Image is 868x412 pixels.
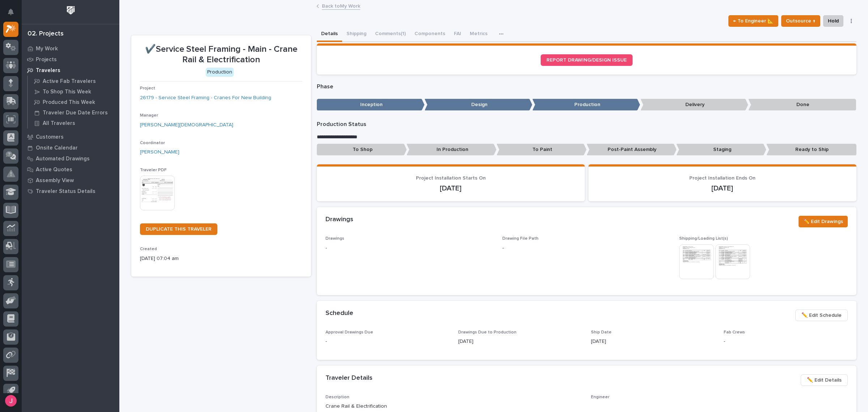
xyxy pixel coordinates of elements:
[325,330,373,335] span: Approval Drawings Due
[36,177,74,184] p: Assembly View
[206,68,234,77] div: Production
[502,236,539,241] span: Drawing File Path
[781,15,820,27] button: Outsource ↑
[465,27,492,42] button: Metrics
[28,76,119,86] a: Active Fab Travelers
[541,54,633,66] a: REPORT DRAWING/DESIGN ISSUE
[799,216,848,227] button: ✏️ Edit Drawings
[807,376,842,384] span: ✏️ Edit Details
[36,167,72,173] p: Active Quotes
[22,142,119,153] a: Onsite Calendar
[597,184,848,193] p: [DATE]
[724,338,848,345] p: -
[140,113,158,118] span: Manager
[803,217,843,226] span: ✏️ Edit Drawings
[22,153,119,164] a: Automated Drawings
[140,44,302,65] p: ✔️Service Steel Framing - Main - Crane Rail & Electrification
[28,118,119,128] a: All Travelers
[766,144,856,156] p: Ready to Ship
[43,89,91,95] p: To Shop This Week
[22,175,119,186] a: Assembly View
[36,67,60,74] p: Travelers
[22,43,119,54] a: My Work
[140,121,233,129] a: [PERSON_NAME][DEMOGRAPHIC_DATA]
[733,17,774,25] span: ← To Engineer 📐
[407,144,497,156] p: In Production
[325,216,353,224] h2: Drawings
[425,99,532,111] p: Design
[689,176,756,181] span: Project Installation Ends On
[36,134,64,140] p: Customers
[28,97,119,107] a: Produced This Week
[28,108,119,118] a: Traveler Due Date Errors
[140,247,157,251] span: Created
[786,17,816,25] span: Outsource ↑
[22,131,119,142] a: Customers
[140,255,302,262] p: [DATE] 07:04 am
[140,148,179,156] a: [PERSON_NAME]
[3,393,18,408] button: users-avatar
[410,27,450,42] button: Components
[22,186,119,197] a: Traveler Status Details
[43,120,75,127] p: All Travelers
[36,56,57,63] p: Projects
[22,54,119,65] a: Projects
[416,176,486,181] span: Project Installation Starts On
[325,374,373,382] h2: Traveler Details
[317,144,407,156] p: To Shop
[502,244,504,252] p: -
[724,330,745,335] span: Fab Crews
[36,145,78,151] p: Onsite Calendar
[64,4,77,17] img: Workspace Logo
[371,27,410,42] button: Comments (1)
[28,87,119,97] a: To Shop This Week
[823,15,843,27] button: Hold
[43,99,95,106] p: Produced This Week
[325,184,576,193] p: [DATE]
[828,17,839,25] span: Hold
[676,144,766,156] p: Staging
[140,223,217,235] a: DUPLICATE THIS TRAVELER
[325,310,353,318] h2: Schedule
[641,99,748,111] p: Delivery
[27,30,64,38] div: 02. Projects
[140,141,165,145] span: Coordinator
[325,338,450,345] p: -
[43,110,108,116] p: Traveler Due Date Errors
[591,330,612,335] span: Ship Date
[591,395,609,399] span: Engineer
[146,227,212,232] span: DUPLICATE THIS TRAVELER
[22,65,119,76] a: Travelers
[458,338,582,345] p: [DATE]
[317,83,856,90] p: Phase
[317,121,856,128] p: Production Status
[546,58,627,63] span: REPORT DRAWING/DESIGN ISSUE
[317,99,425,111] p: Inception
[450,27,465,42] button: FAI
[9,9,18,20] div: Notifications
[748,99,856,111] p: Done
[140,168,167,172] span: Traveler PDF
[795,310,848,321] button: ✏️ Edit Schedule
[342,27,371,42] button: Shipping
[36,188,95,195] p: Traveler Status Details
[532,99,640,111] p: Production
[591,338,715,345] p: [DATE]
[497,144,587,156] p: To Paint
[3,4,18,20] button: Notifications
[43,78,96,85] p: Active Fab Travelers
[325,236,344,241] span: Drawings
[325,395,349,399] span: Description
[36,46,58,52] p: My Work
[140,86,155,91] span: Project
[140,94,271,102] a: 26179 - Service Steel Framing - Cranes For New Building
[679,236,728,241] span: Shipping/Loading List(s)
[587,144,677,156] p: Post-Paint Assembly
[325,244,494,252] p: -
[458,330,516,335] span: Drawings Due to Production
[317,27,342,42] button: Details
[36,156,90,162] p: Automated Drawings
[325,403,582,410] p: Crane Rail & Electrification
[801,311,842,320] span: ✏️ Edit Schedule
[22,164,119,175] a: Active Quotes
